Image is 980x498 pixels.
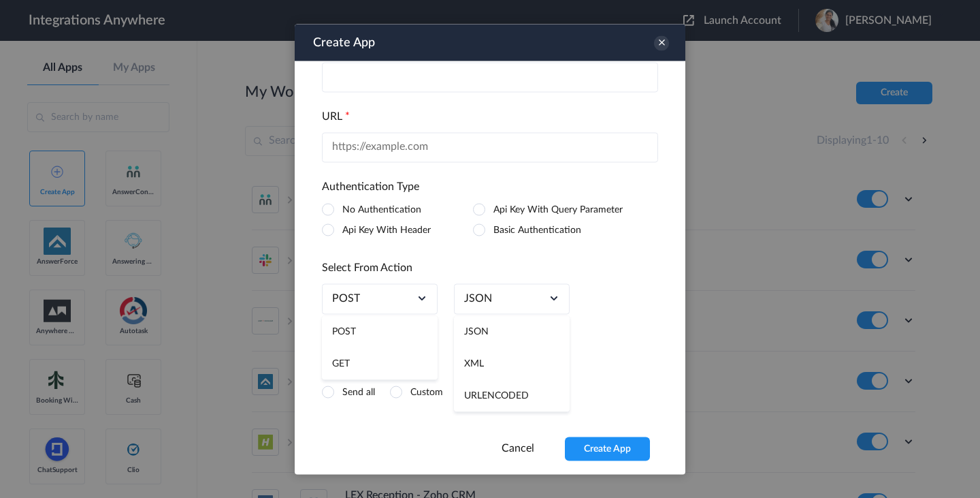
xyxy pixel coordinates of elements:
a: Cancel [502,442,534,453]
a: POST [332,292,360,305]
label: Send all [342,387,375,396]
h4: Authentication Type [322,180,658,193]
a: POST [332,322,427,341]
a: application/json [464,322,559,341]
input: https://example.com [322,132,658,162]
h4: Select From Action [322,261,658,274]
label: Api Key With Query Parameter [493,204,623,214]
a: GET [332,354,427,373]
label: Api Key With Header [342,225,431,234]
button: Create App [565,437,650,461]
a: application/xml [464,354,559,373]
label: Custom [410,387,443,396]
h4: URL [322,110,658,123]
h3: Create App [313,30,375,55]
a: application/x-www-form-urlencoded [464,386,559,405]
label: No Authentication [342,204,421,214]
label: Basic Authentication [493,225,581,234]
a: application/json [464,292,492,305]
